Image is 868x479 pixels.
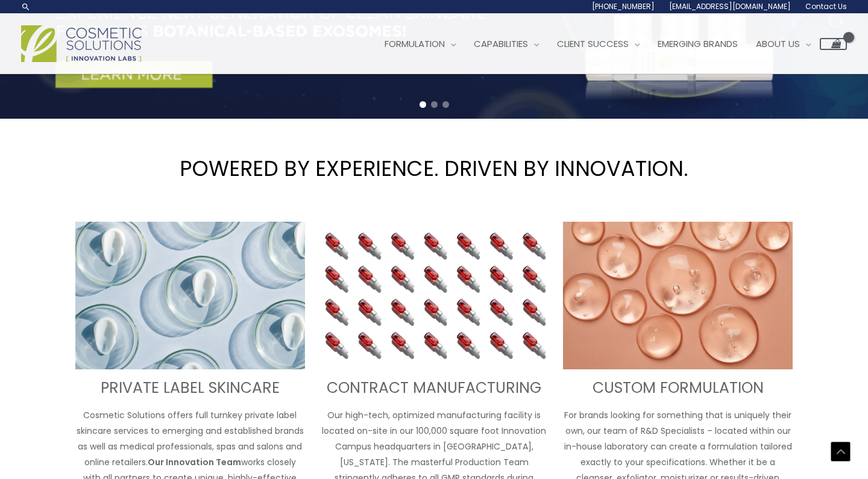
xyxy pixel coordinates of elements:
a: View Shopping Cart, empty [820,38,847,50]
span: [EMAIL_ADDRESS][DOMAIN_NAME] [669,1,791,11]
strong: Our Innovation Team [148,456,241,468]
span: Go to slide 3 [442,101,449,108]
span: Formulation [385,37,445,50]
span: About Us [756,37,800,50]
h3: CONTRACT MANUFACTURING [319,378,549,398]
h3: PRIVATE LABEL SKINCARE [75,378,305,398]
img: Custom Formulation [563,222,793,370]
img: Cosmetic Solutions Logo [21,25,142,62]
a: Capabilities [465,26,548,62]
img: turnkey private label skincare [75,222,305,370]
img: Contract Manufacturing [319,222,549,370]
a: Search icon link [21,2,31,11]
a: About Us [747,26,820,62]
span: Emerging Brands [658,37,738,50]
span: Contact Us [805,1,847,11]
span: Client Success [557,37,629,50]
nav: Site Navigation [366,26,847,62]
span: Go to slide 2 [431,101,438,108]
span: Go to slide 1 [420,101,426,108]
a: Client Success [548,26,649,62]
span: [PHONE_NUMBER] [592,1,655,11]
span: Capabilities [474,37,528,50]
a: Formulation [376,26,465,62]
h3: CUSTOM FORMULATION [563,378,793,398]
a: Emerging Brands [649,26,747,62]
